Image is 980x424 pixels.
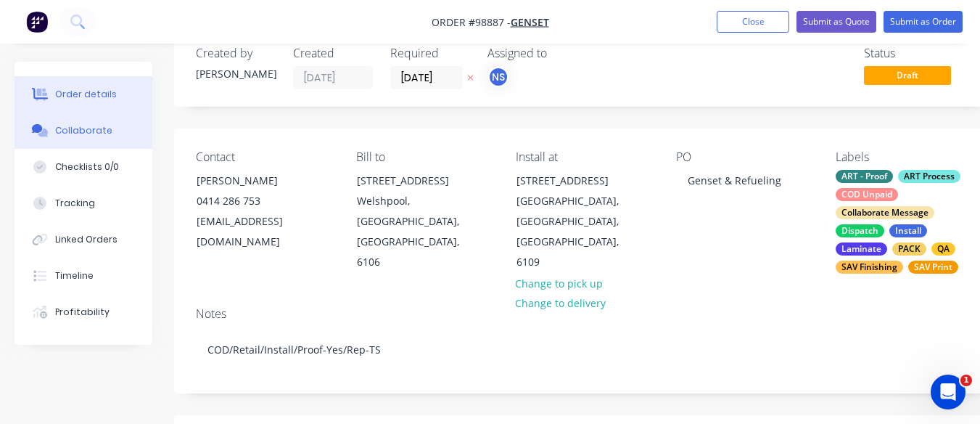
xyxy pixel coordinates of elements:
[184,170,329,253] div: [PERSON_NAME]0414 286 753[EMAIL_ADDRESS][DOMAIN_NAME]
[717,11,789,33] button: Close
[508,273,611,293] button: Change to pick up
[55,306,110,319] div: Profitability
[516,191,637,272] div: [GEOGRAPHIC_DATA], [GEOGRAPHIC_DATA], [GEOGRAPHIC_DATA], 6109
[15,185,152,221] button: Tracking
[836,206,934,219] div: Collaborate Message
[15,113,152,149] button: Collaborate
[892,242,926,256] div: PACK
[55,88,117,101] div: Order details
[432,15,511,29] span: Order #98887 -
[508,293,614,313] button: Change to delivery
[676,150,813,164] div: PO
[931,242,955,256] div: QA
[504,170,649,273] div: [STREET_ADDRESS][GEOGRAPHIC_DATA], [GEOGRAPHIC_DATA], [GEOGRAPHIC_DATA], 6109
[516,150,653,164] div: Install at
[356,150,493,164] div: Bill to
[15,294,152,330] button: Profitability
[864,46,973,60] div: Status
[55,197,95,210] div: Tracking
[15,221,152,258] button: Linked Orders
[15,258,152,294] button: Timeline
[516,171,637,191] div: [STREET_ADDRESS]
[345,170,490,273] div: [STREET_ADDRESS]Welshpool, [GEOGRAPHIC_DATA], [GEOGRAPHIC_DATA], 6106
[196,327,973,372] div: COD/Retail/Install/Proof-Yes/Rep-TS
[196,150,333,164] div: Contact
[55,269,94,282] div: Timeline
[889,224,927,237] div: Install
[836,224,884,237] div: Dispatch
[357,171,477,191] div: [STREET_ADDRESS]
[196,66,276,81] div: [PERSON_NAME]
[197,211,317,252] div: [EMAIL_ADDRESS][DOMAIN_NAME]
[487,66,509,88] button: NS
[55,160,119,174] div: Checklists 0/0
[196,307,973,321] div: Notes
[487,46,633,60] div: Assigned to
[864,66,951,84] span: Draft
[960,375,972,386] span: 1
[196,46,276,60] div: Created by
[26,11,48,33] img: Factory
[884,11,963,33] button: Submit as Order
[931,375,965,409] iframe: Intercom live chat
[15,76,152,113] button: Order details
[898,170,960,183] div: ART Process
[836,170,893,183] div: ART - Proof
[676,170,793,191] div: Genset & Refueling
[511,15,549,29] a: Genset
[293,46,373,60] div: Created
[836,188,898,201] div: COD Unpaid
[908,261,958,274] div: SAV Print
[836,261,903,274] div: SAV Finishing
[197,191,317,211] div: 0414 286 753
[197,171,317,191] div: [PERSON_NAME]
[55,233,118,246] div: Linked Orders
[836,150,973,164] div: Labels
[55,124,112,137] div: Collaborate
[15,149,152,185] button: Checklists 0/0
[390,46,470,60] div: Required
[357,191,477,272] div: Welshpool, [GEOGRAPHIC_DATA], [GEOGRAPHIC_DATA], 6106
[836,242,887,256] div: Laminate
[796,11,876,33] button: Submit as Quote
